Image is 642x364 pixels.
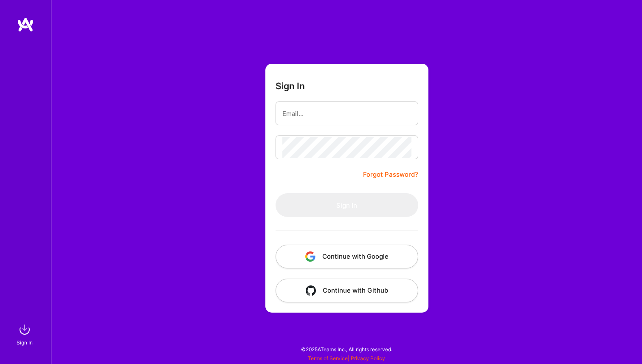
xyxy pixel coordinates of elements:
[306,285,316,296] img: icon
[276,279,418,302] button: Continue with Github
[351,355,385,361] a: Privacy Policy
[276,245,418,268] button: Continue with Google
[276,193,418,217] button: Sign In
[276,81,305,91] h3: Sign In
[282,103,411,124] input: Email...
[308,355,385,361] span: |
[308,355,348,361] a: Terms of Service
[17,338,33,347] div: Sign In
[305,251,315,262] img: icon
[17,17,34,32] img: logo
[16,321,33,338] img: sign in
[18,321,33,347] a: sign inSign In
[363,169,418,180] a: Forgot Password?
[51,339,642,360] div: © 2025 ATeams Inc., All rights reserved.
